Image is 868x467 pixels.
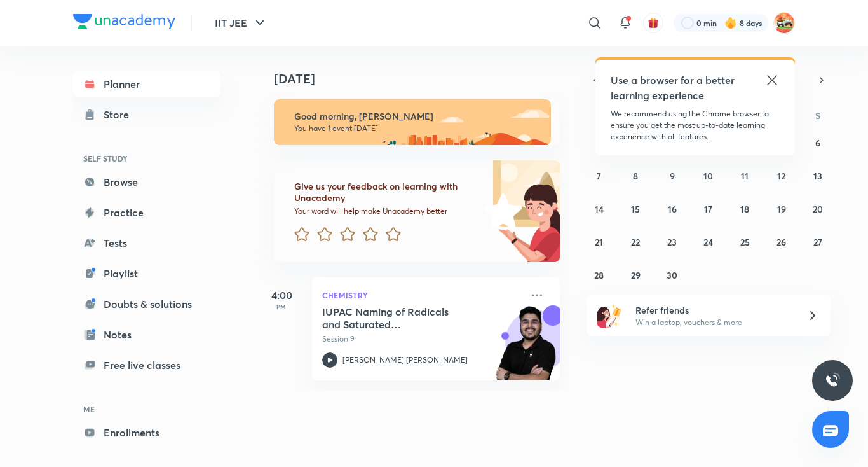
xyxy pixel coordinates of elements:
[594,269,604,281] abbr: September 28, 2025
[256,303,307,310] p: PM
[73,352,220,378] a: Free live classes
[776,236,786,248] abbr: September 26, 2025
[73,102,220,127] a: Store
[589,199,609,219] button: September 14, 2025
[490,305,560,393] img: unacademy
[73,14,175,32] a: Company Logo
[73,291,220,317] a: Doubts & solutions
[662,265,682,285] button: September 30, 2025
[611,73,737,103] h5: Use a browser for a better learning experience
[73,398,220,420] h6: ME
[808,199,828,219] button: September 20, 2025
[73,200,220,225] a: Practice
[808,132,828,153] button: September 6, 2025
[294,206,480,216] p: Your word will help make Unacademy better
[597,303,622,328] img: referral
[274,99,551,145] img: morning
[777,203,786,215] abbr: September 19, 2025
[73,71,220,97] a: Planner
[815,109,820,122] abbr: Saturday
[813,203,823,215] abbr: September 20, 2025
[662,232,682,252] button: September 23, 2025
[703,170,713,182] abbr: September 10, 2025
[631,269,641,281] abbr: September 29, 2025
[813,170,822,182] abbr: September 13, 2025
[698,165,719,186] button: September 10, 2025
[73,230,220,256] a: Tests
[73,14,175,29] img: Company Logo
[704,203,712,215] abbr: September 17, 2025
[771,165,792,186] button: September 12, 2025
[662,199,682,219] button: September 16, 2025
[104,107,137,122] div: Store
[625,265,646,285] button: September 29, 2025
[670,170,675,182] abbr: September 9, 2025
[635,317,792,328] p: Win a laptop, vouchers & more
[667,269,677,281] abbr: September 30, 2025
[773,12,795,34] img: Aniket Kumar Barnwal
[441,160,560,262] img: feedback_image
[703,236,713,248] abbr: September 24, 2025
[741,170,749,182] abbr: September 11, 2025
[294,181,480,204] h6: Give us your feedback on learning with Unacademy
[735,232,755,252] button: September 25, 2025
[631,236,640,248] abbr: September 22, 2025
[771,199,792,219] button: September 19, 2025
[631,203,640,215] abbr: September 15, 2025
[73,169,220,195] a: Browse
[668,203,677,215] abbr: September 16, 2025
[589,265,609,285] button: September 28, 2025
[648,17,659,29] img: avatar
[724,17,737,29] img: streak
[740,236,750,248] abbr: September 25, 2025
[808,165,828,186] button: September 13, 2025
[294,123,539,134] p: You have 1 event [DATE]
[73,322,220,347] a: Notes
[73,148,220,169] h6: SELF STUDY
[611,108,780,143] p: We recommend using the Chrome browser to ensure you get the most up-to-date learning experience w...
[698,199,719,219] button: September 17, 2025
[808,232,828,252] button: September 27, 2025
[595,203,604,215] abbr: September 14, 2025
[698,232,719,252] button: September 24, 2025
[667,236,677,248] abbr: September 23, 2025
[589,165,609,186] button: September 7, 2025
[625,232,646,252] button: September 22, 2025
[342,354,468,366] p: [PERSON_NAME] [PERSON_NAME]
[595,236,603,248] abbr: September 21, 2025
[322,288,522,303] p: Chemistry
[635,303,792,317] h6: Refer friends
[73,261,220,286] a: Playlist
[207,10,275,36] button: IIT JEE
[625,199,646,219] button: September 15, 2025
[813,236,822,248] abbr: September 27, 2025
[740,203,749,215] abbr: September 18, 2025
[73,420,220,445] a: Enrollments
[633,170,638,182] abbr: September 8, 2025
[589,232,609,252] button: September 21, 2025
[256,288,307,303] h5: 4:00
[274,71,573,87] h4: [DATE]
[735,165,755,186] button: September 11, 2025
[294,111,539,122] h6: Good morning, [PERSON_NAME]
[771,232,792,252] button: September 26, 2025
[597,170,601,182] abbr: September 7, 2025
[815,137,820,149] abbr: September 6, 2025
[322,305,480,331] h5: IUPAC Naming of Radicals and Saturated Hydrocarbons
[322,333,522,345] p: Session 9
[735,199,755,219] button: September 18, 2025
[825,373,840,388] img: ttu
[662,165,682,186] button: September 9, 2025
[625,165,646,186] button: September 8, 2025
[643,13,663,33] button: avatar
[777,170,785,182] abbr: September 12, 2025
